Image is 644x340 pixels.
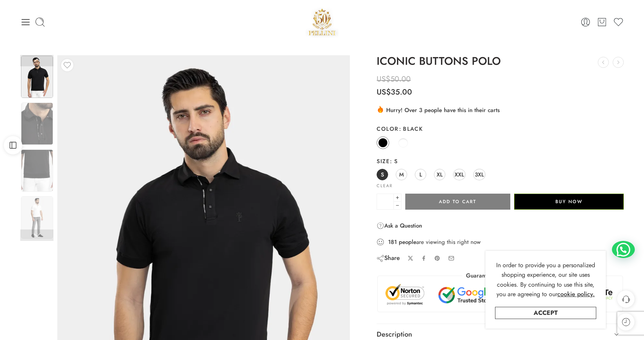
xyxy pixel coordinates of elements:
[21,56,53,98] img: New-items37
[408,255,413,261] a: Share on X
[405,194,510,210] button: Add to cart
[434,255,440,261] a: Pin on Pinterest
[597,17,607,27] a: Cart
[421,255,427,261] a: Share on Facebook
[377,169,388,180] a: S
[399,125,423,133] span: Black
[377,74,390,85] span: US$
[377,125,624,133] label: Color
[377,105,624,114] div: Hurry! Over 3 people have this in their carts
[377,157,624,165] label: Size
[496,261,595,299] span: In order to provide you a personalized shopping experience, our site uses cookies. By continuing ...
[21,149,53,192] img: New-items37
[455,169,464,180] span: XXL
[437,169,443,180] span: XL
[475,169,484,180] span: 3XL
[21,103,53,145] img: New-items37
[381,169,384,180] span: S
[473,169,485,180] a: 3XL
[415,169,426,180] a: L
[396,169,407,180] a: M
[613,17,624,27] a: Wishlist
[462,272,538,280] legend: Guaranteed Safe Checkout
[580,17,591,27] a: Login / Register
[377,55,624,67] h1: ICONIC BUTTONS POLO
[390,157,398,165] span: S
[399,238,416,246] strong: people
[388,238,397,246] strong: 181
[377,87,412,98] bdi: 35.00
[419,169,422,180] span: L
[495,307,596,319] a: Accept
[557,289,595,299] a: cookie policy.
[21,196,53,239] img: New-items37
[453,169,466,180] a: XXL
[514,194,624,210] button: Buy Now
[377,74,411,85] bdi: 50.00
[377,238,624,246] div: are viewing this right now
[399,169,404,180] span: M
[377,184,393,188] a: Clear options
[448,255,455,261] a: Email to your friends
[377,194,394,210] input: Product quantity
[383,284,617,306] img: Trust
[306,6,338,38] a: Pellini -
[434,169,445,180] a: XL
[377,254,400,262] div: Share
[377,221,422,230] a: Ask a Question
[306,6,338,38] img: Pellini
[377,87,391,98] span: US$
